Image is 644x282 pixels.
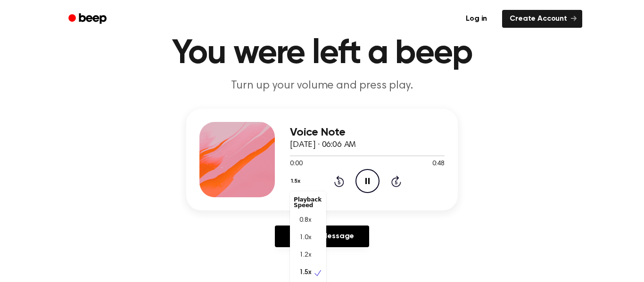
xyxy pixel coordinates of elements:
span: 0.8x [299,216,311,226]
span: 1.5x [299,268,311,278]
div: Playback Speed [290,193,326,212]
button: 1.5x [290,173,304,189]
span: 1.2x [299,250,311,260]
span: 1.0x [299,233,311,243]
